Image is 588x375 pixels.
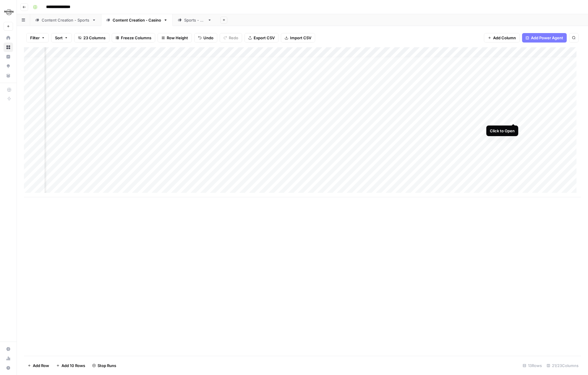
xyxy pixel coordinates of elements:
span: Stop Runs [98,363,116,369]
div: Content Creation - Casino [113,17,161,23]
button: Add Power Agent [522,33,567,43]
button: Sort [51,33,72,43]
button: Add Row [24,361,53,370]
img: Hard Rock Digital Logo [4,7,14,17]
span: Freeze Columns [121,35,151,41]
span: Add Column [493,35,516,41]
button: Add Column [484,33,520,43]
a: Content Creation - Sports [30,14,101,26]
a: Sports - QA [173,14,217,26]
a: Content Creation - Casino [101,14,173,26]
span: Import CSV [290,35,311,41]
span: Add 10 Rows [61,363,85,369]
div: Click to Open [490,128,515,134]
button: Freeze Columns [112,33,155,43]
div: Sports - QA [184,17,205,23]
a: Home [4,33,13,43]
a: Your Data [4,71,13,80]
span: Undo [203,35,213,41]
button: Import CSV [281,33,315,43]
button: Redo [220,33,242,43]
a: Settings [4,344,13,354]
button: Row Height [158,33,192,43]
div: Content Creation - Sports [42,17,90,23]
button: Export CSV [244,33,278,43]
span: Filter [30,35,40,41]
span: Sort [55,35,63,41]
span: Add Power Agent [531,35,563,41]
button: Undo [194,33,217,43]
div: 13 Rows [520,361,544,370]
button: 23 Columns [74,33,109,43]
div: 21/23 Columns [544,361,581,370]
span: Redo [229,35,238,41]
button: Stop Runs [89,361,120,370]
span: Export CSV [254,35,275,41]
span: Row Height [167,35,188,41]
button: Add 10 Rows [53,361,89,370]
a: Browse [4,43,13,52]
a: Insights [4,52,13,61]
a: Opportunities [4,61,13,71]
span: 23 Columns [83,35,106,41]
button: Filter [26,33,49,43]
button: Help + Support [4,363,13,373]
span: Add Row [33,363,49,369]
button: Workspace: Hard Rock Digital [4,5,13,19]
a: Usage [4,354,13,363]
